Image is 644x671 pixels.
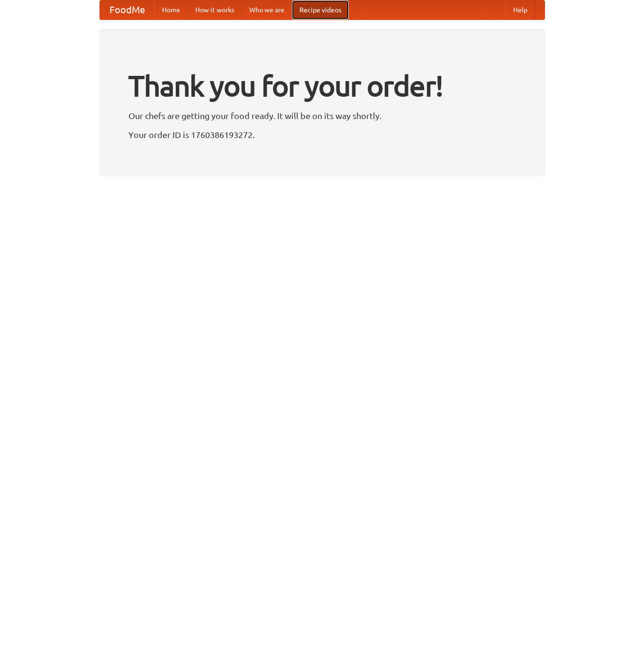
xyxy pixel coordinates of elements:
[128,128,516,142] p: Your order ID is 1760386193272.
[242,0,292,19] a: Who we are
[188,0,242,19] a: How it works
[154,0,188,19] a: Home
[100,0,154,19] a: FoodMe
[506,0,535,19] a: Help
[292,0,349,19] a: Recipe videos
[128,109,516,123] p: Our chefs are getting your food ready. It will be on its way shortly.
[128,63,516,109] h1: Thank you for your order!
